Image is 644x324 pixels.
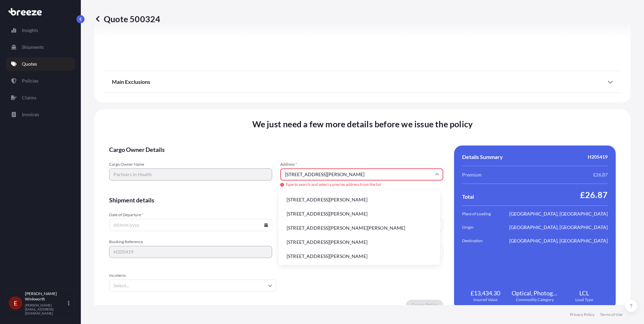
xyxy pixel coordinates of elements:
[570,312,594,317] a: Privacy Policy
[411,302,438,309] p: Create Policy
[109,145,443,154] span: Cargo Owner Details
[109,196,443,204] span: Shipment details
[280,162,443,167] span: Address
[579,289,589,297] span: LCL
[109,212,272,218] span: Date of Departure
[6,108,75,121] a: Invoices
[109,273,276,278] span: Incoterm
[109,162,272,167] span: Cargo Owner Name
[509,210,608,217] span: [GEOGRAPHIC_DATA], [GEOGRAPHIC_DATA]
[462,224,500,231] span: Origin
[575,297,593,302] span: Load Type
[112,78,150,85] span: Main Exclusions
[25,291,67,302] p: [PERSON_NAME] Winkworth
[281,207,437,220] li: [STREET_ADDRESS][PERSON_NAME]
[25,303,67,315] p: [PERSON_NAME][EMAIL_ADDRESS][DOMAIN_NAME]
[22,44,44,51] p: Shipments
[14,300,17,306] span: E
[22,77,38,84] p: Policies
[512,289,558,297] span: Optical, Photographic Equipment, Medical or Surgical Instruments
[109,280,276,292] input: Select...
[109,219,272,231] input: dd/mm/yyyy
[281,250,437,263] li: [STREET_ADDRESS][PERSON_NAME]
[516,297,554,302] span: Commodity Category
[462,210,500,217] span: Place of Loading
[6,40,75,54] a: Shipments
[22,94,36,101] p: Claims
[22,27,38,34] p: Insights
[22,111,39,118] p: Invoices
[22,61,37,67] p: Quotes
[580,189,608,200] span: £26.87
[600,312,622,317] a: Terms of Use
[280,182,443,187] span: Type to search and select a precise address from the list
[462,154,503,160] span: Details Summary
[6,24,75,37] a: Insights
[280,168,443,181] input: Cargo owner address
[406,300,443,311] button: Create Policy
[509,237,608,244] span: [GEOGRAPHIC_DATA], [GEOGRAPHIC_DATA]
[462,237,500,244] span: Destination
[509,224,608,231] span: [GEOGRAPHIC_DATA], [GEOGRAPHIC_DATA]
[473,297,497,302] span: Insured Value
[588,154,608,160] span: H205419
[6,74,75,88] a: Policies
[6,57,75,71] a: Quotes
[281,236,437,249] li: [STREET_ADDRESS][PERSON_NAME]
[471,289,500,297] span: £13,434.30
[109,246,272,258] input: Your internal reference
[281,222,437,234] li: [STREET_ADDRESS][PERSON_NAME][PERSON_NAME]
[112,74,613,90] div: Main Exclusions
[252,119,473,129] span: We just need a few more details before we issue the policy
[6,91,75,104] a: Claims
[462,171,482,178] span: Premium
[593,171,608,178] span: £26.87
[109,239,272,245] span: Booking Reference
[462,193,474,200] span: Total
[94,13,160,24] p: Quote 500324
[281,193,437,206] li: [STREET_ADDRESS][PERSON_NAME]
